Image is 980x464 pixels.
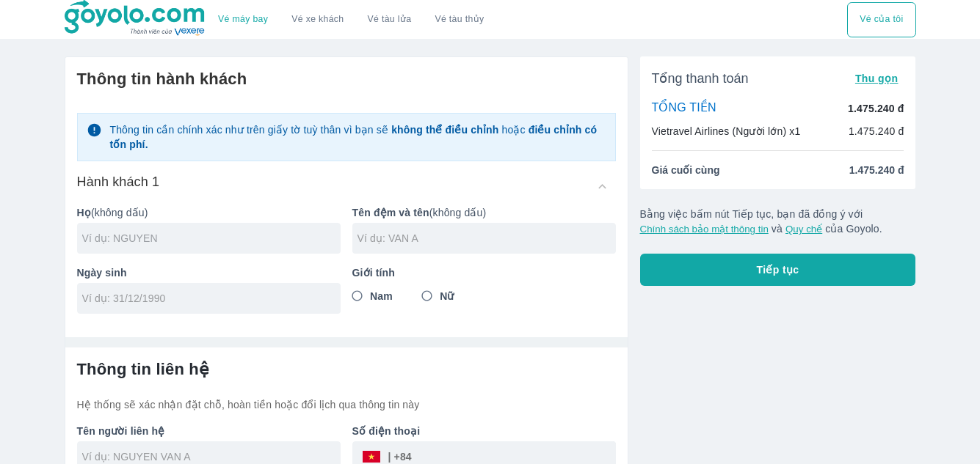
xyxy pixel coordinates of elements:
div: choose transportation mode [847,2,915,37]
span: 1.475.240 đ [849,163,904,177]
input: Ví dụ: 31/12/1990 [82,291,326,306]
p: Vietravel Airlines (Người lớn) x1 [652,124,801,139]
p: 1.475.240 đ [849,124,904,139]
p: Hệ thống sẽ xác nhận đặt chỗ, hoàn tiền hoặc đổi lịch qua thông tin này [77,397,616,412]
b: Tên đệm và tên [352,207,429,218]
b: Số điện thoại [352,425,421,437]
span: Tiếp tục [757,262,799,277]
p: TỔNG TIỀN [652,100,716,117]
h6: Thông tin liên hệ [77,359,616,380]
div: choose transportation mode [206,2,496,37]
p: (không dấu) [352,205,616,220]
strong: không thể điều chỉnh [391,124,498,136]
span: Nữ [440,289,454,303]
a: Vé tàu lửa [356,2,424,37]
h6: Thông tin hành khách [77,69,616,89]
button: Vé tàu thủy [423,2,496,37]
span: Thu gọn [855,73,899,84]
span: Giá cuối cùng [652,163,720,177]
p: Ngày sinh [77,265,341,280]
button: Vé của tôi [847,2,915,37]
button: Thu gọn [849,68,904,89]
p: (không dấu) [77,205,341,220]
h6: Hành khách 1 [77,173,160,191]
p: 1.475.240 đ [848,101,904,116]
p: Thông tin cần chính xác như trên giấy tờ tuỳ thân vì bạn sẽ hoặc [109,122,606,152]
span: Tổng thanh toán [652,70,749,87]
input: Ví dụ: NGUYEN VAN A [82,449,341,464]
p: Giới tính [352,265,616,280]
span: Nam [370,289,393,303]
p: Bằng việc bấm nút Tiếp tục, bạn đã đồng ý với và của Goyolo. [640,207,916,236]
a: Vé xe khách [291,14,344,25]
button: Tiếp tục [640,254,916,286]
a: Vé máy bay [218,14,268,25]
b: Họ [77,207,91,218]
button: Quy chế [785,224,822,235]
input: Ví dụ: NGUYEN [82,231,341,246]
button: Chính sách bảo mật thông tin [640,224,769,235]
b: Tên người liên hệ [77,425,165,437]
input: Ví dụ: VAN A [357,231,616,246]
